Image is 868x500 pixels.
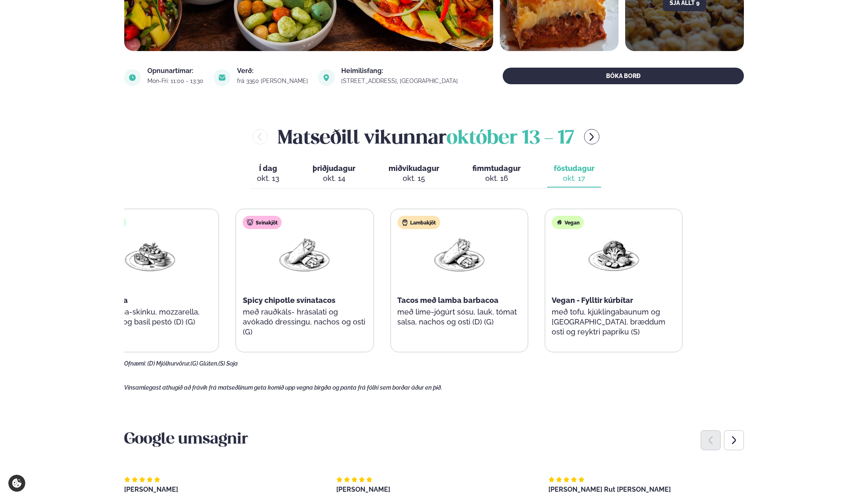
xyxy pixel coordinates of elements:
[278,123,574,150] h2: Matseðill vikunnar
[341,68,458,74] div: Heimilisfang:
[252,129,268,144] button: menu-btn-left
[466,160,527,188] button: fimmtudagur okt. 16
[257,163,279,173] span: Í dag
[389,164,439,173] span: miðvikudagur
[147,360,191,367] span: (D) Mjólkurvörur,
[88,216,126,229] div: Samloka
[472,164,521,173] span: fimmtudagur
[701,430,721,450] div: Previous slide
[124,486,320,493] div: [PERSON_NAME]
[341,76,458,86] a: link
[124,236,177,275] img: Bruschetta.png
[556,219,562,226] img: Vegan.svg
[147,68,204,74] div: Opnunartímar:
[724,430,744,450] div: Next slide
[397,307,521,327] p: með lime-jógúrt sósu, lauk, tómat salsa, nachos og osti (D) (G)
[552,216,584,229] div: Vegan
[88,307,212,327] p: með Parma-skinku, mozzarella, tómötum og basil pestó (D) (G)
[237,68,308,74] div: Verð:
[503,68,744,84] button: BÓKA BORÐ
[8,475,25,492] a: Cookie settings
[318,69,335,86] img: image alt
[237,78,308,84] div: frá 3350 [PERSON_NAME]
[554,173,594,183] div: okt. 17
[250,160,286,188] button: Í dag okt. 13
[313,164,355,173] span: þriðjudagur
[243,307,367,337] p: með rauðkáls- hrásalati og avókadó dressingu, nachos og osti (G)
[433,236,486,274] img: Wraps.png
[313,173,355,183] div: okt. 14
[547,160,601,188] button: föstudagur okt. 17
[397,216,440,229] div: Lambakjöt
[124,69,141,86] img: image alt
[124,360,146,367] span: Ofnæmi:
[257,173,279,183] div: okt. 13
[218,360,238,367] span: (S) Soja
[401,219,408,226] img: Lamb.svg
[306,160,362,188] button: þriðjudagur okt. 14
[214,69,230,86] img: image alt
[278,236,331,274] img: Wraps.png
[336,486,532,493] div: [PERSON_NAME]
[124,430,744,450] h3: Google umsagnir
[124,384,442,391] span: Vinsamlegast athugið að frávik frá matseðlinum geta komið upp vegna birgða og panta frá fólki sem...
[247,219,254,226] img: pork.svg
[243,296,335,305] span: Spicy chipotle svínatacos
[552,307,675,337] p: með tofu, kjúklingabaunum og [GEOGRAPHIC_DATA], bræddum osti og reyktri papriku (S)
[243,216,282,229] div: Svínakjöt
[389,173,439,183] div: okt. 15
[584,129,599,144] button: menu-btn-right
[88,296,128,305] span: Bruschetta
[191,360,218,367] span: (G) Glúten,
[587,236,640,274] img: Vegan.png
[552,296,633,305] span: Vegan - Fylltir kúrbítar
[147,78,204,84] div: Mon-Fri: 11:00 - 13:30
[397,296,499,305] span: Tacos með lamba barbacoa
[548,486,744,493] div: [PERSON_NAME] Rut [PERSON_NAME]
[472,173,521,183] div: okt. 16
[554,164,594,173] span: föstudagur
[382,160,446,188] button: miðvikudagur okt. 15
[447,129,574,148] span: október 13 - 17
